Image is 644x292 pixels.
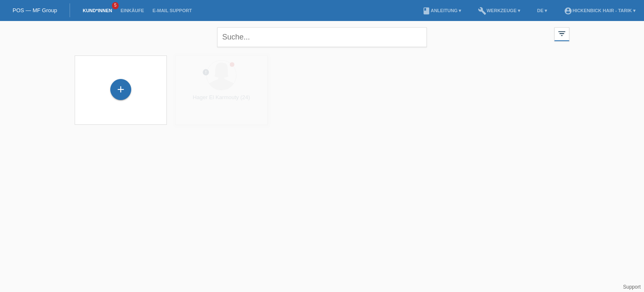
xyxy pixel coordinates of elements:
[78,8,116,13] a: Kund*innen
[422,7,431,15] i: book
[116,8,148,13] a: Einkäufe
[623,284,641,290] a: Support
[557,29,566,38] i: filter_list
[202,68,210,76] i: error
[111,82,131,97] div: Kund*in hinzufügen
[202,68,210,77] div: Unbestätigt, in Bearbeitung
[182,94,261,108] div: Hager El Karmouty (24)
[112,2,119,9] span: 5
[474,8,525,13] a: buildWerkzeuge ▾
[478,7,486,15] i: build
[564,7,572,15] i: account_circle
[533,8,551,13] a: DE ▾
[560,8,640,13] a: account_circleHickenbick Hair - Tarik ▾
[418,8,465,13] a: bookAnleitung ▾
[148,8,196,13] a: E-Mail Support
[13,7,57,13] a: POS — MF Group
[217,27,427,47] input: Suche...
